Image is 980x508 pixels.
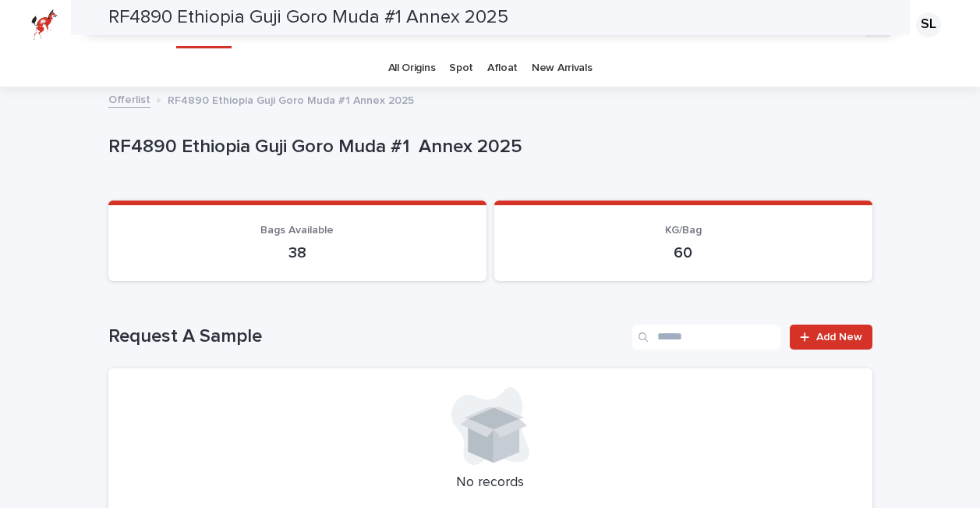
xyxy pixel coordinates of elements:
span: Add New [816,332,862,343]
a: Afloat [487,50,518,87]
div: SL [916,12,941,37]
p: No records [127,474,854,492]
h1: Request A Sample [108,325,627,348]
input: Search [632,325,780,350]
a: New Arrivals [532,50,592,87]
img: zttTXibQQrCfv9chImQE [31,9,58,41]
a: All Origins [388,50,436,87]
span: Bags Available [260,225,334,236]
a: Spot [449,50,473,87]
p: 38 [127,243,468,262]
p: RF4890 Ethiopia Guji Goro Muda #1 Annex 2025 [168,91,414,108]
a: Offerlist [108,90,150,108]
span: KG/Bag [665,225,702,236]
p: RF4890 Ethiopia Guji Goro Muda #1 Annex 2025 [108,136,866,158]
p: 60 [513,243,854,262]
a: Add New [790,325,872,350]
